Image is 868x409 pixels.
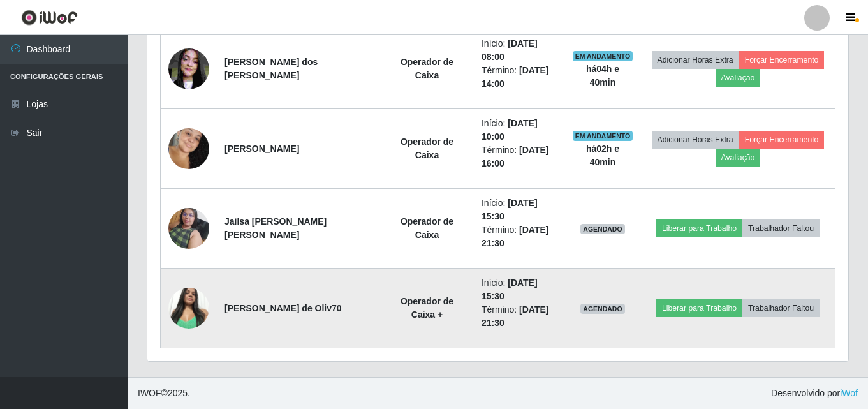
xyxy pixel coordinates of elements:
span: EM ANDAMENTO [573,131,633,141]
span: EM ANDAMENTO [573,51,633,61]
strong: há 02 h e 40 min [586,144,619,167]
img: 1749692047494.jpeg [168,201,209,255]
time: [DATE] 15:30 [482,198,538,221]
li: Término: [482,144,557,170]
button: Adicionar Horas Extra [652,51,739,69]
button: Adicionar Horas Extra [652,131,739,149]
li: Início: [482,276,557,303]
strong: Operador de Caixa [401,137,453,160]
time: [DATE] 15:30 [482,278,538,301]
button: Liberar para Trabalho [656,299,742,317]
button: Liberar para Trabalho [656,219,742,237]
button: Forçar Encerramento [739,51,825,69]
li: Término: [482,303,557,330]
a: iWof [840,388,858,398]
li: Início: [482,197,557,223]
li: Término: [482,223,557,250]
span: Desenvolvido por [771,387,858,400]
time: [DATE] 10:00 [482,118,538,142]
strong: Operador de Caixa [401,216,453,240]
li: Término: [482,64,557,91]
img: 1727212594442.jpeg [168,281,209,335]
strong: [PERSON_NAME] dos [PERSON_NAME] [224,57,318,80]
li: Início: [482,37,557,64]
strong: há 04 h e 40 min [586,64,619,87]
button: Trabalhador Faltou [742,219,820,237]
li: Início: [482,117,557,144]
button: Avaliação [716,69,761,87]
span: AGENDADO [580,304,625,314]
strong: [PERSON_NAME] de Oliv70 [224,303,342,313]
button: Avaliação [716,149,761,167]
span: IWOF [138,388,161,398]
strong: Operador de Caixa [401,57,453,80]
strong: [PERSON_NAME] [224,144,299,154]
img: CoreUI Logo [21,10,78,26]
strong: Operador de Caixa + [401,296,453,320]
span: © 2025 . [138,387,190,400]
time: [DATE] 08:00 [482,38,538,62]
img: 1650504454448.jpeg [168,41,209,96]
img: 1750087788307.jpeg [168,117,209,180]
button: Trabalhador Faltou [742,299,820,317]
strong: Jailsa [PERSON_NAME] [PERSON_NAME] [224,216,327,240]
span: AGENDADO [580,224,625,234]
button: Forçar Encerramento [739,131,825,149]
